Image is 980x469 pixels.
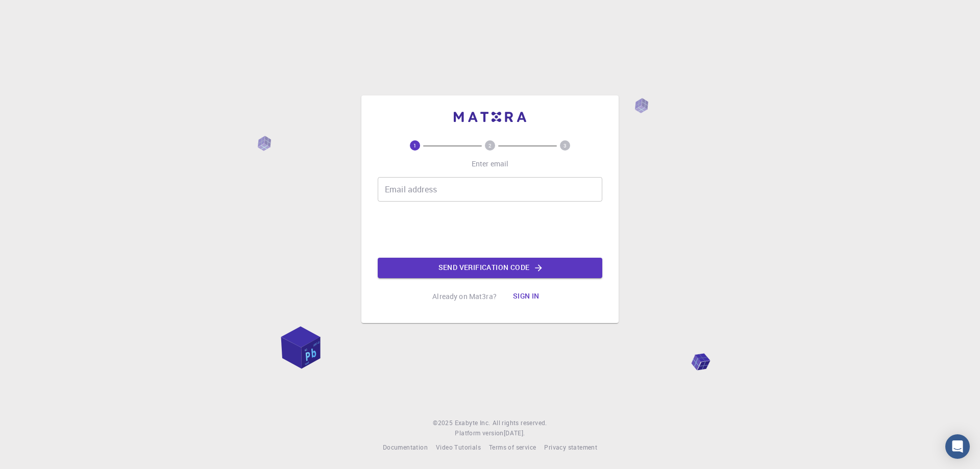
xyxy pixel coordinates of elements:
a: Documentation [383,442,428,453]
span: All rights reserved. [493,418,547,428]
text: 1 [413,142,416,149]
a: Video Tutorials [436,442,481,453]
p: Enter email [472,159,509,169]
span: Terms of service [489,443,536,451]
span: Documentation [383,443,428,451]
span: © 2025 [433,418,454,428]
text: 2 [488,142,492,149]
iframe: reCAPTCHA [412,210,568,250]
p: Already on Mat3ra? [432,291,497,302]
button: Sign in [505,286,548,307]
text: 3 [563,142,567,149]
span: Video Tutorials [436,443,481,451]
a: [DATE]. [504,428,525,438]
div: Open Intercom Messenger [945,434,970,459]
span: Privacy statement [544,443,597,451]
span: Platform version [455,428,503,438]
span: [DATE] . [504,429,525,437]
span: Exabyte Inc. [455,418,491,427]
a: Terms of service [489,442,536,453]
a: Privacy statement [544,442,597,453]
button: Send verification code [378,258,602,278]
a: Exabyte Inc. [455,418,491,428]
